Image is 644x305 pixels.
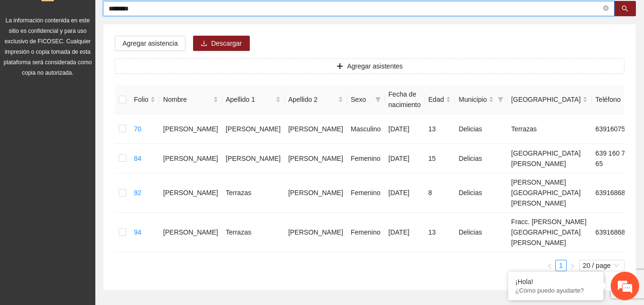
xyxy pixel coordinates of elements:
span: download [201,40,207,48]
td: Femenino [347,173,385,213]
div: Chatee con nosotros ahora [50,49,160,61]
span: Apellido 2 [288,94,336,105]
td: [DATE] [385,114,425,144]
div: Page Size [579,260,624,271]
span: left [547,263,552,269]
button: left [544,260,555,271]
td: Femenino [347,144,385,173]
td: [PERSON_NAME] [159,173,222,213]
span: Nombre [163,94,211,105]
td: [PERSON_NAME] [159,144,222,173]
td: 13 [425,213,455,252]
th: Colonia [507,85,592,114]
button: right [567,260,578,271]
span: Agregar asistentes [347,61,403,71]
td: Delicias [455,144,507,173]
td: [PERSON_NAME] [285,114,347,144]
td: [DATE] [385,144,425,173]
th: Teléfono [592,85,636,114]
button: search [614,1,636,16]
span: Agregar asistencia [123,38,178,49]
span: [GEOGRAPHIC_DATA] [511,94,581,105]
p: ¿Cómo puedo ayudarte? [515,287,596,294]
li: Previous Page [544,260,555,271]
a: 70 [134,125,142,133]
li: 1 [555,260,567,271]
th: Nombre [159,85,222,114]
td: [GEOGRAPHIC_DATA][PERSON_NAME] [507,144,592,173]
td: 13 [425,114,455,144]
td: 6391607565 [592,114,636,144]
span: Folio [134,94,148,105]
th: Fecha de nacimiento [385,85,425,114]
td: [PERSON_NAME] [285,173,347,213]
td: Terrazas [507,114,592,144]
span: close-circle [603,5,609,11]
td: [PERSON_NAME] [159,114,222,144]
a: 92 [134,189,142,197]
td: Fracc. [PERSON_NAME][GEOGRAPHIC_DATA][PERSON_NAME] [507,213,592,252]
span: Edad [429,94,444,105]
button: Agregar asistencia [115,36,185,51]
td: 6391686823 [592,173,636,213]
span: 20 / page [583,260,621,271]
td: 15 [425,144,455,173]
th: Municipio [455,85,507,114]
th: Folio [130,85,159,114]
textarea: Escriba su mensaje y pulse “Intro” [5,204,182,237]
button: downloadDescargar [193,36,250,51]
span: filter [498,97,503,102]
th: Edad [425,85,455,114]
span: plus [337,63,343,70]
td: [PERSON_NAME] [285,213,347,252]
td: Femenino [347,213,385,252]
td: Terrazas [222,173,285,213]
td: [DATE] [385,173,425,213]
span: close-circle [603,4,609,13]
span: filter [375,97,381,102]
td: Masculino [347,114,385,144]
div: ¡Hola! [515,278,596,285]
span: La información contenida en este sitio es confidencial y para uso exclusivo de FICOSEC. Cualquier... [4,17,92,76]
td: Delicias [455,114,507,144]
li: Next Page [567,260,578,271]
td: Delicias [455,173,507,213]
span: Apellido 1 [226,94,274,105]
span: filter [496,92,505,107]
a: 94 [134,228,142,236]
td: [DATE] [385,213,425,252]
th: Apellido 2 [285,85,347,114]
button: plusAgregar asistentes [115,59,624,74]
th: Apellido 1 [222,85,285,114]
td: [PERSON_NAME] [159,213,222,252]
td: [PERSON_NAME] [222,144,285,173]
div: Minimizar ventana de chat en vivo [156,5,179,28]
td: Terrazas [222,213,285,252]
a: 84 [134,155,142,162]
span: Municipio [459,94,487,105]
a: 1 [556,260,566,271]
span: Descargar [211,38,242,49]
td: 639 160 75 65 [592,144,636,173]
td: 8 [425,173,455,213]
span: search [622,5,628,13]
td: [PERSON_NAME][GEOGRAPHIC_DATA][PERSON_NAME] [507,173,592,213]
td: [PERSON_NAME] [285,144,347,173]
span: Sexo [351,94,371,105]
span: filter [373,92,383,107]
span: right [570,263,575,269]
td: 6391686823 [592,213,636,252]
td: Delicias [455,213,507,252]
td: [PERSON_NAME] [222,114,285,144]
span: Estamos en línea. [55,99,132,195]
